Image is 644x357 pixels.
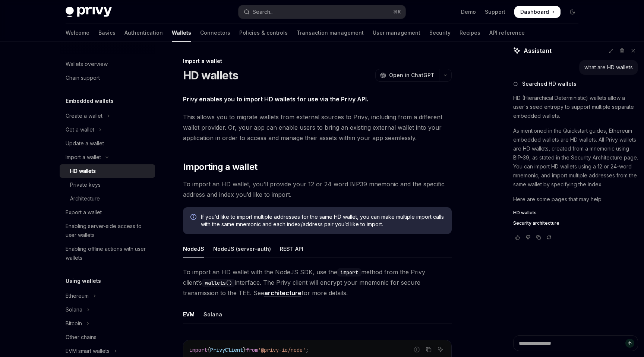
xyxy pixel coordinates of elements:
p: HD (Hierarchical Deterministic) wallets allow a user's seed entropy to support multiple separate ... [513,94,638,120]
div: EVM [183,306,195,323]
div: Enabling offline actions with user wallets [66,244,151,262]
div: Architecture [70,194,100,203]
span: HD wallets [513,210,537,216]
button: Vote that response was good [513,234,522,241]
div: REST API [280,240,303,258]
button: Reload last chat [544,234,553,241]
h5: Using wallets [66,277,101,285]
a: HD wallets [513,210,638,216]
div: Create a wallet [66,111,102,120]
span: If you’d like to import multiple addresses for the same HD wallet, you can make multiple import c... [201,213,444,228]
button: Vote that response was not good [524,234,533,241]
button: Toggle Ethereum section [60,289,155,303]
h5: Embedded wallets [66,97,114,105]
a: Security [429,24,451,42]
div: Solana [203,306,222,323]
button: Toggle Import a wallet section [60,151,155,164]
a: Recipes [460,24,480,42]
a: Chain support [60,71,155,85]
div: HD wallets [70,167,96,176]
div: what are HD wallets [584,64,633,71]
span: Open in ChatGPT [389,72,435,79]
a: HD wallets [60,164,155,178]
a: Policies & controls [239,24,288,42]
span: ⌘ K [393,9,401,15]
div: NodeJS [183,240,204,258]
div: Private keys [70,180,101,189]
p: Here are some pages that may help: [513,195,638,204]
div: Ethereum [66,291,89,300]
div: Wallets overview [66,60,108,69]
a: Export a wallet [60,206,155,219]
a: Security architecture [513,220,638,226]
code: import [337,268,361,277]
div: NodeJS (server-auth) [213,240,271,258]
div: Update a wallet [66,139,104,148]
button: Toggle Create a wallet section [60,109,155,123]
button: Copy chat response [534,234,543,241]
a: Architecture [60,192,155,205]
button: Toggle Get a wallet section [60,123,155,136]
a: Welcome [66,24,89,42]
div: Get a wallet [66,125,94,134]
a: Update a wallet [60,137,155,150]
span: Dashboard [520,8,549,16]
button: Open search [239,5,405,19]
span: Importing a wallet [183,161,257,173]
textarea: Ask a question... [513,335,638,351]
a: Wallets overview [60,57,155,71]
button: Toggle dark mode [566,6,578,18]
strong: Privy enables you to import HD wallets for use via the Privy API. [183,95,368,103]
div: Export a wallet [66,208,102,217]
div: Search... [253,7,274,16]
div: Import a wallet [66,153,101,162]
span: To import an HD wallet with the NodeJS SDK, use the method from the Privy client’s interface. The... [183,267,452,298]
a: Wallets [172,24,191,42]
span: To import an HD wallet, you’ll provide your 12 or 24 word BIP39 mnemonic and the specific address... [183,179,452,200]
a: Other chains [60,331,155,344]
p: As mentioned in the Quickstart guides, Ethereum embedded wallets are HD wallets. All Privy wallet... [513,126,638,189]
span: Searched HD wallets [522,80,577,88]
div: Solana [66,305,82,314]
a: Connectors [200,24,230,42]
button: Open in ChatGPT [375,69,439,82]
svg: Info [190,214,198,221]
button: Searched HD wallets [513,80,638,88]
a: Basics [98,24,116,42]
a: Dashboard [514,6,561,18]
div: Other chains [66,333,97,342]
span: Security architecture [513,220,559,226]
button: Send message [625,339,634,348]
code: wallets() [202,279,235,287]
a: Transaction management [297,24,364,42]
img: dark logo [66,7,112,17]
div: EVM smart wallets [66,347,110,356]
span: This allows you to migrate wallets from external sources to Privy, including from a different wal... [183,112,452,143]
div: Chain support [66,73,100,82]
div: Enabling server-side access to user wallets [66,222,151,240]
div: Import a wallet [183,57,452,65]
h1: HD wallets [183,69,239,82]
a: Support [485,8,505,16]
div: Bitcoin [66,319,82,328]
a: Enabling offline actions with user wallets [60,242,155,265]
a: User management [373,24,420,42]
span: Assistant [524,46,552,55]
a: Authentication [124,24,163,42]
a: architecture [264,289,302,297]
a: API reference [489,24,525,42]
button: Toggle Bitcoin section [60,317,155,330]
a: Private keys [60,178,155,192]
a: Demo [461,8,476,16]
a: Enabling server-side access to user wallets [60,219,155,242]
button: Toggle Solana section [60,303,155,316]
